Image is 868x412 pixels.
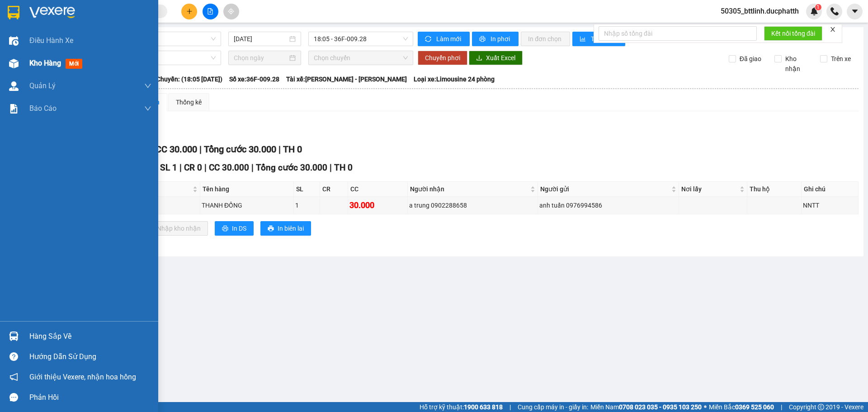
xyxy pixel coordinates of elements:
[9,352,18,361] span: question-circle
[815,4,821,10] sup: 1
[29,35,73,46] span: Điều hành xe
[176,97,202,107] div: Thống kê
[802,182,859,197] th: Ghi chú
[8,6,19,19] img: logo-vxr
[199,144,202,155] span: |
[580,36,587,43] span: bar-chart
[29,59,61,67] span: Kho hàng
[491,34,511,44] span: In phơi
[764,26,822,41] button: Kết nối tổng đài
[207,8,213,14] span: file-add
[186,8,193,14] span: plus
[418,51,467,65] button: Chuyển phơi
[409,200,536,210] div: a trung 0902288658
[418,32,470,46] button: syncLàm mới
[330,162,332,173] span: |
[278,144,281,155] span: |
[349,199,406,212] div: 30.000
[420,402,503,412] span: Hỗ trợ kỹ thuật:
[29,350,151,364] div: Hướng dẫn sử dụng
[9,393,18,402] span: message
[9,81,19,91] img: warehouse-icon
[29,391,151,404] div: Phản hồi
[9,331,19,341] img: warehouse-icon
[202,200,292,210] div: THANH ĐỒNG
[9,104,19,114] img: solution-icon
[29,371,136,383] span: Giới thiệu Vexere, nhận hoa hồng
[181,4,197,19] button: plus
[851,7,859,15] span: caret-down
[803,200,857,210] div: NNTT
[9,59,19,68] img: warehouse-icon
[278,223,304,233] span: In biên lai
[414,74,495,84] span: Loại xe: Limousine 24 phòng
[469,51,523,65] button: downloadXuất Excel
[160,162,177,173] span: SL 1
[234,34,288,44] input: 13/09/2025
[140,221,208,236] button: downloadNhập kho nhận
[410,184,528,194] span: Người nhận
[781,402,782,412] span: |
[179,162,182,173] span: |
[816,4,820,10] span: 1
[539,200,677,210] div: anh tuấn 0976994586
[464,403,503,411] strong: 1900 633 818
[200,182,294,197] th: Tên hàng
[518,402,588,412] span: Cung cấp máy in - giấy in:
[295,200,318,210] div: 1
[283,144,302,155] span: TH 0
[9,373,18,381] span: notification
[260,221,311,236] button: printerIn biên lai
[736,54,765,64] span: Đã giao
[782,54,813,74] span: Kho nhận
[29,330,151,343] div: Hàng sắp về
[232,223,246,233] span: In DS
[818,404,824,410] span: copyright
[229,74,279,84] span: Số xe: 36F-009.28
[9,36,19,46] img: warehouse-icon
[234,53,288,63] input: Chọn ngày
[847,4,863,19] button: caret-down
[156,144,197,155] span: CC 30.000
[184,162,202,173] span: CR 0
[713,5,806,17] span: 50305_bttlinh.ducphatth
[472,32,519,46] button: printerIn phơi
[830,26,836,33] span: close
[334,162,353,173] span: TH 0
[425,36,433,43] span: sync
[320,182,348,197] th: CR
[521,32,570,46] button: In đơn chọn
[735,403,774,411] strong: 0369 525 060
[540,184,670,194] span: Người gửi
[509,402,511,412] span: |
[228,8,234,14] span: aim
[436,34,462,44] span: Làm mới
[144,105,151,112] span: down
[222,225,228,232] span: printer
[66,59,82,69] span: mới
[810,7,818,15] img: icon-new-feature
[479,36,487,43] span: printer
[286,74,407,84] span: Tài xế: [PERSON_NAME] - [PERSON_NAME]
[771,28,815,38] span: Kết nối tổng đài
[204,144,276,155] span: Tổng cước 30.000
[209,162,249,173] span: CC 30.000
[709,402,774,412] span: Miền Bắc
[314,51,408,65] span: Chọn chuyến
[747,182,802,197] th: Thu hộ
[144,82,151,90] span: down
[256,162,327,173] span: Tổng cước 30.000
[827,54,854,64] span: Trên xe
[268,225,274,232] span: printer
[29,80,56,91] span: Quản Lý
[251,162,254,173] span: |
[29,103,57,114] span: Báo cáo
[704,405,707,409] span: ⚪️
[830,7,839,15] img: phone-icon
[348,182,408,197] th: CC
[590,402,702,412] span: Miền Nam
[294,182,320,197] th: SL
[156,74,222,84] span: Chuyến: (18:05 [DATE])
[476,55,482,62] span: download
[599,26,757,41] input: Nhập số tổng đài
